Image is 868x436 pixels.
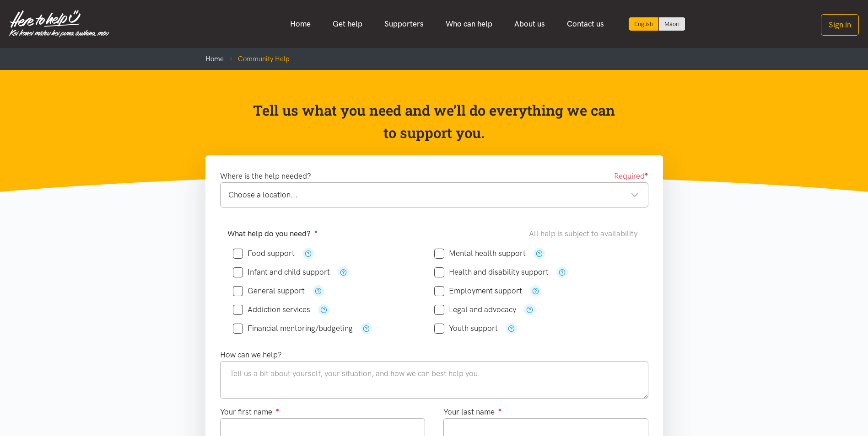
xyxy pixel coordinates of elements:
label: Employment support [434,287,522,295]
li: Community Help [224,53,290,64]
label: Food support [233,250,295,257]
label: Your first name [220,406,280,418]
label: Financial mentoring/budgeting [233,324,353,332]
label: How can we help? [220,349,282,361]
a: Contact us [556,14,615,34]
div: All help is subject to availability [529,228,641,240]
div: Choose a location... [228,189,639,201]
a: Switch to Te Reo Māori [659,17,685,31]
a: Who can help [435,14,503,34]
label: Mental health support [434,250,526,257]
label: Addiction services [233,306,310,314]
img: Home [9,10,109,37]
sup: ● [645,170,648,177]
div: Current language [629,17,659,31]
label: Legal and advocacy [434,306,516,314]
sup: ● [314,228,318,235]
a: Get help [322,14,373,34]
a: Home [205,55,224,63]
label: General support [233,287,305,295]
label: Health and disability support [434,268,549,276]
span: Required [614,170,648,182]
label: Infant and child support [233,268,330,276]
a: About us [503,14,556,34]
p: Tell us what you need and we’ll do everything we can to support you. [252,99,616,144]
label: Your last name [443,406,502,418]
label: Where is the help needed? [220,170,311,182]
sup: ● [276,406,280,413]
a: Supporters [373,14,435,34]
label: What help do you need? [227,228,318,240]
a: Home [279,14,322,34]
sup: ● [498,406,502,413]
button: Sign in [821,14,859,36]
div: Language toggle [629,17,685,31]
label: Youth support [434,324,498,332]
